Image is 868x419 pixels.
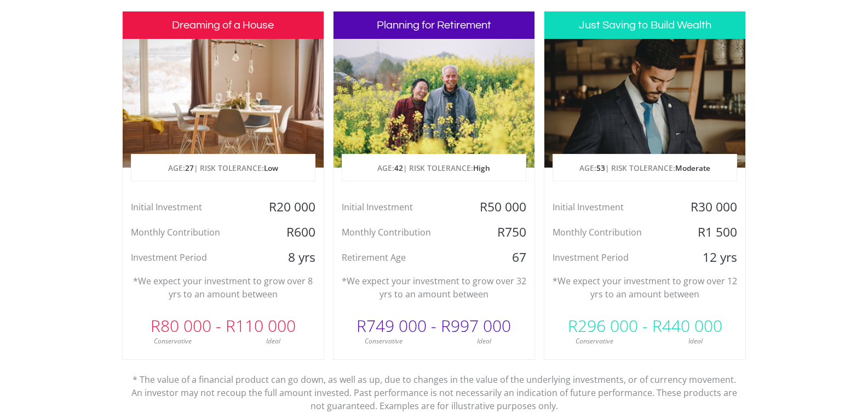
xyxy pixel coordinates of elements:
[544,336,645,346] div: Conservative
[131,274,315,301] p: *We expect your investment to grow over 8 yrs to an amount between
[544,249,679,266] div: Investment Period
[553,154,737,182] p: AGE: | RISK TOLERANCE:
[544,12,745,39] h3: Just Saving to Build Wealth
[596,163,605,173] span: 53
[468,224,534,240] div: R750
[342,154,526,182] p: AGE: | RISK TOLERANCE:
[544,199,679,215] div: Initial Investment
[223,336,324,346] div: Ideal
[185,163,194,173] span: 27
[394,163,403,173] span: 42
[334,249,468,266] div: Retirement Age
[468,249,534,266] div: 67
[123,199,257,215] div: Initial Investment
[334,309,534,342] div: R749 000 - R997 000
[553,274,737,301] p: *We expect your investment to grow over 12 yrs to an amount between
[434,336,534,346] div: Ideal
[473,163,490,173] span: High
[130,360,738,412] p: * The value of a financial product can go down, as well as up, due to changes in the value of the...
[544,309,745,342] div: R296 000 - R440 000
[256,199,323,215] div: R20 000
[675,163,710,173] span: Moderate
[679,249,745,266] div: 12 yrs
[334,12,534,39] h3: Planning for Retirement
[264,163,278,173] span: Low
[256,249,323,266] div: 8 yrs
[123,309,324,342] div: R80 000 - R110 000
[123,224,257,240] div: Monthly Contribution
[123,12,324,39] h3: Dreaming of a House
[468,199,534,215] div: R50 000
[342,274,526,301] p: *We expect your investment to grow over 32 yrs to an amount between
[131,154,315,182] p: AGE: | RISK TOLERANCE:
[679,199,745,215] div: R30 000
[334,199,468,215] div: Initial Investment
[123,249,257,266] div: Investment Period
[645,336,746,346] div: Ideal
[334,336,434,346] div: Conservative
[123,336,223,346] div: Conservative
[256,224,323,240] div: R600
[334,224,468,240] div: Monthly Contribution
[544,224,679,240] div: Monthly Contribution
[679,224,745,240] div: R1 500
